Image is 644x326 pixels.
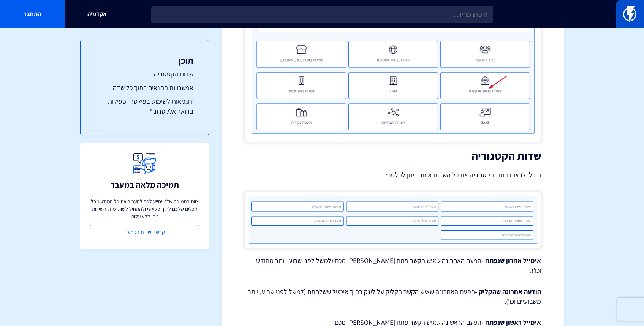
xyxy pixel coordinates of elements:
p: הפעם האחרונה שאיש הקשר הקליק על לינק בתוך אימייל ששלחתם (למשל לפני שבוע, יותר משבועיים וכו'). [245,287,541,306]
strong: הודעה אחרונה שהקליק - [475,287,541,296]
h3: תמיכה מלאה במעבר [111,180,179,189]
a: שדות הקטגוריה [96,69,193,79]
p: צוות התמיכה שלנו יסייע לכם להעביר את כל המידע מכל הכלים שלכם לתוך פלאשי ולהתחיל לשווק מיד, השירות... [90,198,199,220]
p: הפעם האחרונה שאיש הקשר פתח [PERSON_NAME] מכם (למשל לפני שבוע, יותר מחודש וכו'). [245,256,541,275]
a: אפשרויות התנאים בתוך כל שדה [96,83,193,93]
h2: שדות הקטגוריה [245,150,541,162]
a: קביעת שיחת הטמעה [90,225,199,239]
input: חיפוש מהיר... [151,6,493,23]
p: תוכלו לראות בתוך הקטגוריה את כל השדות איתם ניתן לפלטר: [245,170,541,180]
a: דוגמאות לשימוש בפילטר "פעילות בדואר אלקטרוני" [96,97,193,116]
strong: אימייל אחרון שנפתח - [481,256,541,265]
h3: תוכן [96,55,193,65]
